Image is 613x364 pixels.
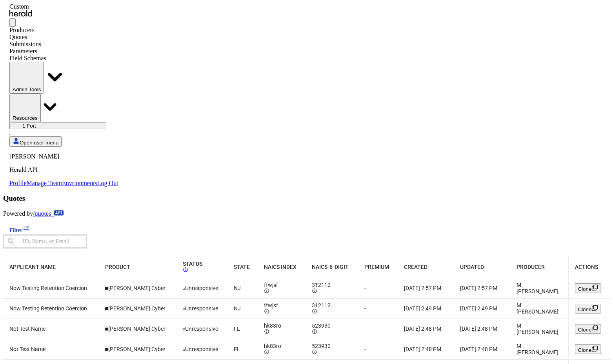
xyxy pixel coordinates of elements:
[105,264,130,270] span: PRODUCT
[264,282,278,288] span: ffwjsf
[517,282,562,288] div: M
[264,308,269,314] mat-icon: info_outline
[185,285,218,291] span: Unresponsive
[364,285,366,291] span: -
[3,210,610,217] p: Powered by
[517,288,562,294] div: [PERSON_NAME]
[264,343,281,349] span: hk83ro
[312,264,349,270] span: NAICS-6-DIGIT
[575,304,601,314] button: Clone
[517,343,562,349] div: M
[312,349,317,355] mat-icon: info_outline
[312,308,317,314] mat-icon: info_outline
[312,288,317,294] mat-icon: info_outline
[578,286,592,292] span: Clone
[9,41,118,48] div: Submissions
[404,305,441,312] span: [DATE] 2:49 PM
[575,283,601,293] button: Clone
[9,153,118,160] p: [PERSON_NAME]
[9,48,118,55] div: Parameters
[23,238,70,244] mat-label: ID, Name, or Email
[9,305,87,312] span: Now Testing Retention Coercion
[9,227,22,233] span: Filter
[578,327,592,333] span: Clone
[9,27,118,34] div: Producers
[517,323,562,329] div: M
[234,285,241,291] span: NJ
[108,305,166,312] span: [PERSON_NAME] Cyber
[234,264,250,270] span: STATE
[404,264,427,270] span: CREATED
[9,153,118,187] div: Open user menu
[234,326,240,332] span: FL
[264,323,281,329] span: hk83ro
[9,180,27,186] a: Profile
[234,305,241,312] span: NJ
[364,305,366,312] span: -
[3,223,36,234] button: Filter
[460,285,498,291] span: [DATE] 2:57 PM
[578,347,592,353] span: Clone
[234,346,240,352] span: FL
[364,346,366,352] span: -
[460,326,498,332] span: [DATE] 2:48 PM
[185,346,218,352] span: Unresponsive
[312,323,331,329] span: 523930
[108,326,166,332] span: [PERSON_NAME] Cyber
[312,329,317,334] mat-icon: info_outline
[9,34,118,41] div: Quotes
[460,264,484,270] span: UPDATED
[404,285,441,291] span: [DATE] 2:57 PM
[364,326,366,332] span: -
[183,267,188,272] mat-icon: info_outline
[264,264,296,270] span: NAICS INDEX
[312,343,331,349] span: 523930
[9,94,41,122] button: Resources dropdown menu
[312,302,331,308] span: 312112
[9,55,118,62] div: Field Schemas
[578,306,592,312] span: Clone
[404,346,441,352] span: [DATE] 2:48 PM
[575,344,601,354] button: Clone
[568,256,610,278] th: ACTIONS
[404,326,441,332] span: [DATE] 2:48 PM
[364,264,389,270] span: PREMIUM
[575,324,601,334] button: Clone
[20,140,58,146] span: Open user menu
[9,62,44,94] button: internal dropdown menu
[97,180,118,186] a: Log Out
[9,326,45,332] span: Not Test Name
[185,305,218,312] span: Unresponsive
[9,10,32,17] img: Herald Logo
[183,261,202,267] span: STATUS
[264,288,269,294] mat-icon: info_outline
[9,264,56,270] span: APPLICANT NAME
[9,285,87,291] span: Now Testing Retention Coercion
[9,346,45,352] span: Not Test Name
[9,3,118,10] div: Custom
[517,329,562,335] div: [PERSON_NAME]
[517,264,545,270] span: PRODUCER
[9,166,118,173] p: Herald API
[517,308,562,315] div: [PERSON_NAME]
[264,302,278,308] span: ffwjsf
[517,349,562,355] div: [PERSON_NAME]
[62,180,97,186] a: Envrionments
[264,329,269,334] mat-icon: info_outline
[108,346,166,352] span: [PERSON_NAME] Cyber
[27,180,62,186] a: Manage Team
[460,346,498,352] span: [DATE] 2:48 PM
[9,136,62,147] button: Open user menu
[185,326,218,332] span: Unresponsive
[3,237,16,247] mat-icon: search
[460,305,498,312] span: [DATE] 2:49 PM
[264,349,269,355] mat-icon: info_outline
[108,285,166,291] span: [PERSON_NAME] Cyber
[33,210,64,217] a: /quotes
[517,302,562,308] div: M
[3,194,610,203] h3: Quotes
[312,282,331,288] span: 312112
